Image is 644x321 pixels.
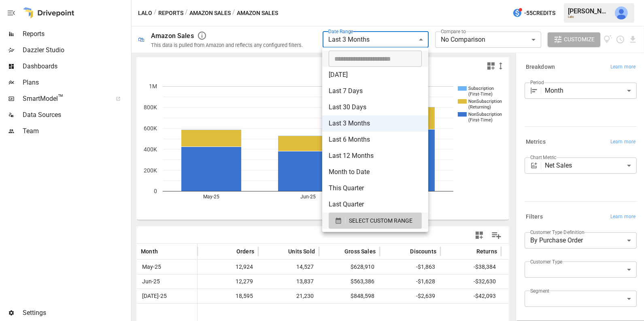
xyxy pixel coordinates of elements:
li: Last Quarter [322,196,428,213]
button: SELECT CUSTOM RANGE [329,213,422,229]
span: SELECT CUSTOM RANGE [349,216,412,226]
li: Last 3 Months [322,115,428,132]
li: Month to Date [322,164,428,180]
li: Last 7 Days [322,83,428,99]
li: [DATE] [322,67,428,83]
li: Last 6 Months [322,132,428,148]
li: This Quarter [322,180,428,196]
li: Last 30 Days [322,99,428,115]
li: Last 12 Months [322,148,428,164]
